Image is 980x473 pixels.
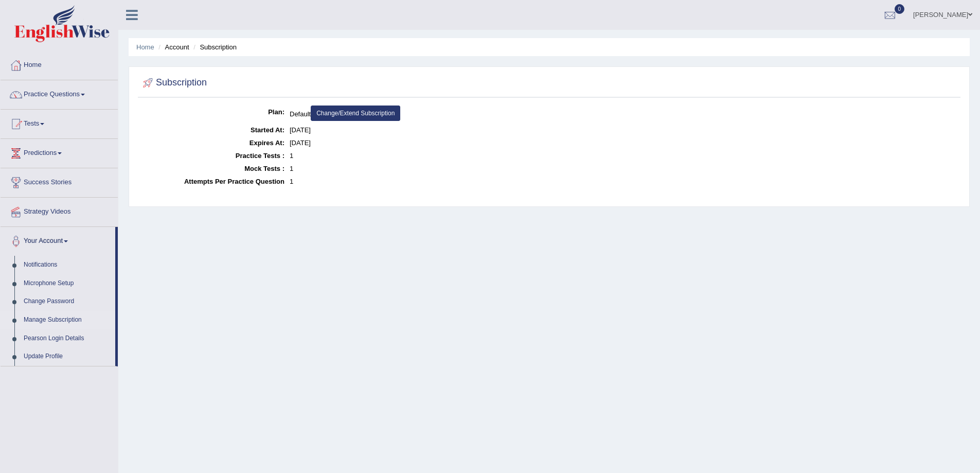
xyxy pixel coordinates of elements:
[19,256,115,274] a: Notifications
[311,106,400,121] a: Change/Extend Subscription
[140,124,284,136] dt: Started At:
[1,110,118,135] a: Tests
[191,42,237,52] li: Subscription
[1,198,118,223] a: Strategy Videos
[1,51,118,77] a: Home
[19,311,115,329] a: Manage Subscription
[1,168,118,194] a: Success Stories
[19,329,115,348] a: Pearson Login Details
[290,175,958,188] dd: 1
[895,4,905,14] span: 0
[19,274,115,293] a: Microphone Setup
[140,136,284,149] dt: Expires At:
[290,106,958,124] dd: Default
[1,227,115,253] a: Your Account
[19,292,115,311] a: Change Password
[1,80,118,106] a: Practice Questions
[140,106,284,118] dt: Plan:
[140,175,284,188] dt: Attempts Per Practice Question
[156,42,189,52] li: Account
[140,75,207,91] h2: Subscription
[290,162,958,175] dd: 1
[290,124,958,136] dd: [DATE]
[290,136,958,149] dd: [DATE]
[140,149,284,162] dt: Practice Tests :
[1,139,118,165] a: Predictions
[19,347,115,366] a: Update Profile
[290,149,958,162] dd: 1
[136,43,154,51] a: Home
[140,162,284,175] dt: Mock Tests :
